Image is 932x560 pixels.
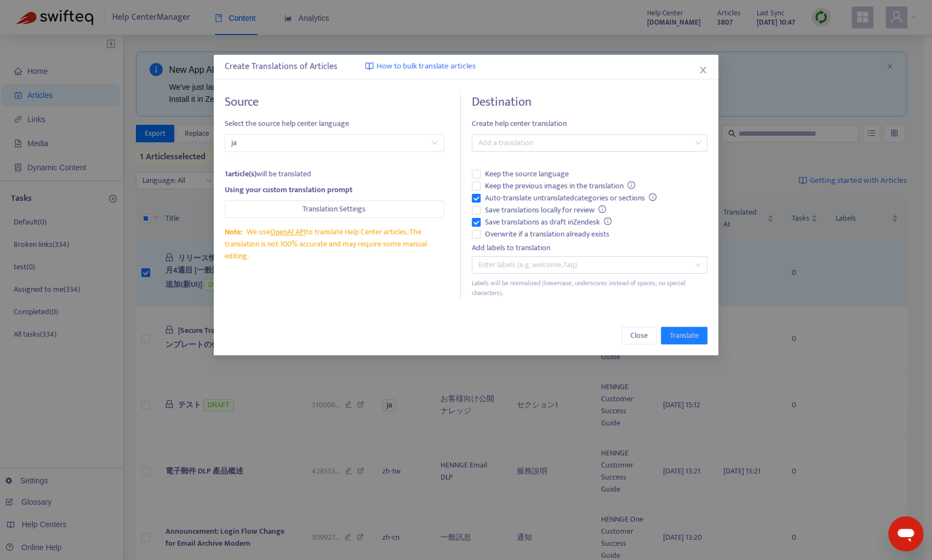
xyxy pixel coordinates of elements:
[472,278,707,299] div: Labels will be normalized (lowercase, underscores instead of spaces, no special characters).
[225,60,707,73] div: Create Translations of Articles
[649,193,656,201] span: info-circle
[481,180,640,192] span: Keep the previous images in the translation
[472,242,707,254] div: Add labels to translation
[225,95,444,109] h4: Source
[225,200,444,218] button: Translation Settings
[699,66,707,74] span: close
[225,168,256,180] strong: 1 article(s)
[225,226,444,262] div: We use to translate Help Center articles. The translation is not 100% accurate and may require so...
[270,226,306,238] a: OpenAI API
[225,184,444,196] div: Using your custom translation prompt
[598,205,606,213] span: info-circle
[888,516,923,551] iframe: メッセージングウィンドウを開くボタン
[231,135,437,151] span: ja
[481,168,573,180] span: Keep the source language
[481,204,611,216] span: Save translations locally for review
[661,327,707,344] button: Translate
[225,118,444,130] span: Select the source help center language
[481,228,614,240] span: Overwrite if a translation already exists
[472,118,707,130] span: Create help center translation
[604,217,611,225] span: info-circle
[481,216,616,228] span: Save translations as draft in Zendesk
[225,168,444,180] div: will be translated
[627,181,635,189] span: info-circle
[697,64,709,76] button: Close
[303,203,366,215] span: Translation Settings
[621,327,656,344] button: Close
[472,95,707,109] h4: Destination
[630,330,648,342] span: Close
[481,192,661,204] span: Auto-translate untranslated categories or sections
[376,60,476,73] span: How to bulk translate articles
[365,62,374,71] img: image-link
[225,226,242,238] span: Note:
[365,60,476,73] a: How to bulk translate articles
